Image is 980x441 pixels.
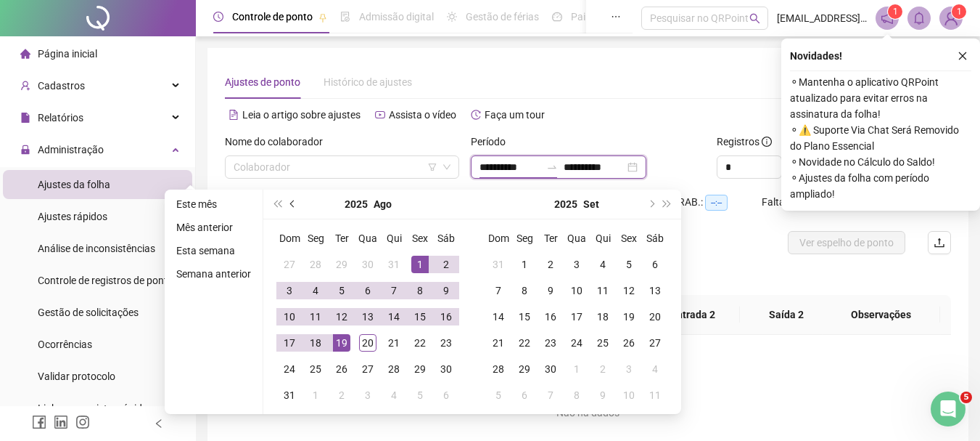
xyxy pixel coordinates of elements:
[485,304,511,330] td: 2025-09-14
[790,170,971,202] span: ⚬ Ajustes da folha com período ampliado!
[790,154,971,170] span: ⚬ Novidade no Cálculo do Saldo!
[428,163,437,171] span: filter
[359,308,376,325] div: 13
[620,282,638,299] div: 12
[318,13,327,22] span: pushpin
[958,51,968,61] span: close
[38,371,115,382] span: Validar protocolo
[355,225,381,251] th: Qua
[957,7,962,17] span: 1
[355,304,381,330] td: 2025-08-13
[616,225,642,251] th: Sex
[516,282,533,299] div: 8
[170,265,257,283] li: Semana anterior
[940,7,962,29] img: 69749
[568,360,585,378] div: 1
[375,110,385,120] span: youtube
[407,330,433,356] td: 2025-08-22
[329,304,355,330] td: 2025-08-12
[646,334,664,352] div: 27
[620,256,638,273] div: 5
[447,12,457,22] span: sun
[511,330,538,356] td: 2025-09-22
[225,134,332,150] label: Nome do colaborador
[381,251,407,278] td: 2025-07-31
[333,387,350,404] div: 2
[381,304,407,330] td: 2025-08-14
[542,256,559,273] div: 2
[213,12,223,22] span: clock-circle
[276,225,302,251] th: Dom
[329,382,355,408] td: 2025-09-02
[276,330,302,356] td: 2025-08-17
[407,251,433,278] td: 2025-08-01
[485,225,511,251] th: Dom
[307,334,324,352] div: 18
[433,330,459,356] td: 2025-08-23
[762,137,772,147] span: info-circle
[646,387,664,404] div: 11
[276,356,302,382] td: 2025-08-24
[616,278,642,304] td: 2025-09-12
[790,74,971,122] span: ⚬ Mantenha o aplicativo QRPoint atualizado para evitar erros na assinatura da folha!
[281,387,298,404] div: 31
[381,330,407,356] td: 2025-08-21
[931,392,965,426] iframe: Intercom live chat
[590,225,616,251] th: Qui
[564,382,590,408] td: 2025-10-08
[54,415,68,429] span: linkedin
[490,387,507,404] div: 5
[590,356,616,382] td: 2025-10-02
[538,225,564,251] th: Ter
[564,330,590,356] td: 2025-09-24
[329,356,355,382] td: 2025-08-26
[659,190,675,219] button: super-next-year
[411,360,429,378] div: 29
[433,382,459,408] td: 2025-09-06
[642,278,668,304] td: 2025-09-13
[411,334,429,352] div: 22
[642,382,668,408] td: 2025-10-11
[411,308,429,325] div: 15
[516,308,533,325] div: 15
[740,295,833,335] th: Saída 2
[542,282,559,299] div: 9
[960,392,972,403] span: 5
[38,307,139,318] span: Gestão de solicitações
[511,251,538,278] td: 2025-09-01
[437,282,455,299] div: 9
[538,356,564,382] td: 2025-09-30
[433,225,459,251] th: Sáb
[590,278,616,304] td: 2025-09-11
[881,12,894,25] span: notification
[554,190,577,219] button: year panel
[381,356,407,382] td: 2025-08-28
[359,360,376,378] div: 27
[893,7,898,17] span: 1
[790,48,842,64] span: Novidades !
[642,225,668,251] th: Sáb
[276,278,302,304] td: 2025-08-03
[590,382,616,408] td: 2025-10-09
[485,382,511,408] td: 2025-10-05
[833,307,928,323] span: Observações
[642,356,668,382] td: 2025-10-04
[511,356,538,382] td: 2025-09-29
[302,304,329,330] td: 2025-08-11
[389,109,456,121] span: Assista o vídeo
[516,387,533,404] div: 6
[471,134,515,150] label: Período
[538,330,564,356] td: 2025-09-23
[433,356,459,382] td: 2025-08-30
[546,161,558,173] span: swap-right
[516,256,533,273] div: 1
[276,251,302,278] td: 2025-07-27
[228,110,239,120] span: file-text
[442,163,451,171] span: down
[642,251,668,278] td: 2025-09-06
[538,278,564,304] td: 2025-09-09
[620,360,638,378] div: 3
[20,49,30,59] span: home
[511,278,538,304] td: 2025-09-08
[359,334,376,352] div: 20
